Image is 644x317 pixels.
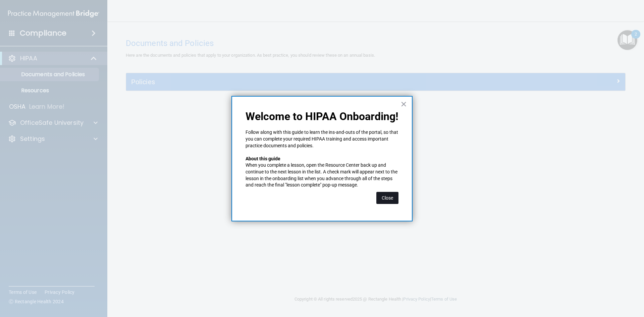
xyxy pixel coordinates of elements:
button: Close [376,192,398,204]
strong: About this guide [246,156,280,161]
p: When you complete a lesson, open the Resource Center back up and continue to the next lesson in t... [246,162,398,188]
p: Welcome to HIPAA Onboarding! [246,110,398,123]
button: Close [400,99,407,109]
p: Follow along with this guide to learn the ins-and-outs of the portal, so that you can complete yo... [246,129,398,149]
iframe: Drift Widget Chat Controller [528,269,636,296]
